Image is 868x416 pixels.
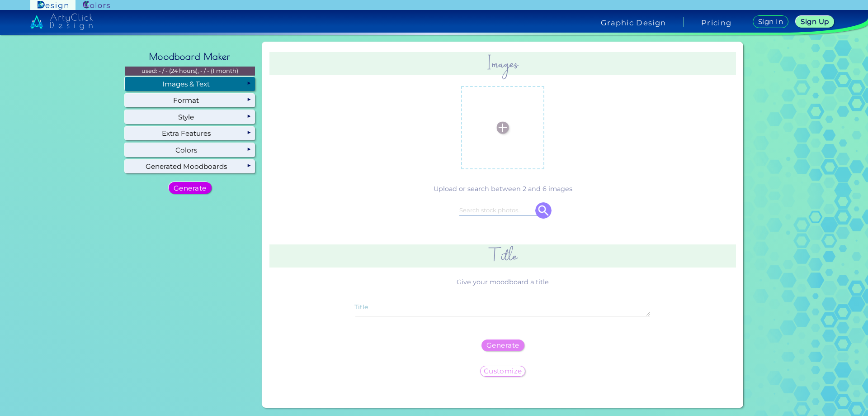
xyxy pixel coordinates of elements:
[125,67,255,76] p: used: - / - (24 hours), - / - (1 month)
[125,94,255,107] div: Format
[802,19,828,25] h5: Sign Up
[797,16,832,27] a: Sign Up
[535,202,552,219] img: icon search
[145,47,235,67] h2: Moodboard Maker
[125,127,255,140] div: Extra Features
[125,77,255,91] div: Images & Text
[175,185,205,191] h5: Generate
[755,16,787,28] a: Sign In
[488,342,518,349] h5: Generate
[759,19,782,25] h5: Sign In
[30,14,93,30] img: artyclick_design_logo_white_combined_path.svg
[486,368,520,374] h5: Customize
[125,160,255,173] div: Generated Moodboards
[125,143,255,157] div: Colors
[83,1,110,10] img: ArtyClick Colors logo
[701,19,731,26] a: Pricing
[269,52,736,75] h2: Images
[273,184,732,194] p: Upload or search between 2 and 6 images
[497,122,509,134] img: icon_plus_white.svg
[354,304,368,311] label: Title
[269,274,736,291] p: Give your moodboard a title
[269,244,736,268] h2: Title
[459,205,546,215] input: Search stock photos..
[125,110,255,124] div: Style
[601,19,666,26] h4: Graphic Design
